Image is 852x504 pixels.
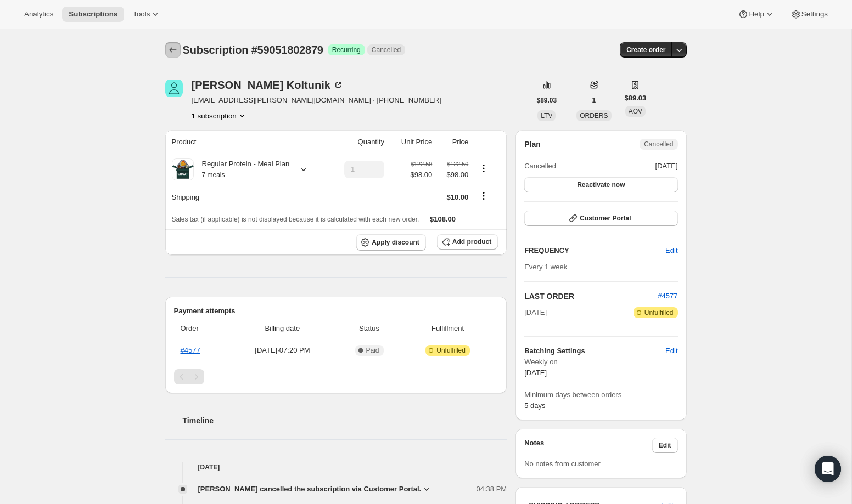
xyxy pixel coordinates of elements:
div: Open Intercom Messenger [815,456,841,482]
small: $122.50 [447,161,468,167]
span: No notes from customer [524,460,601,468]
span: $108.00 [430,215,456,223]
span: Billing date [231,323,334,334]
span: Weekly on [524,356,677,367]
th: Order [174,316,227,341]
span: Minimum days between orders [524,389,677,400]
span: Cindy Koltunik [165,80,183,97]
span: Settings [801,10,828,19]
div: [PERSON_NAME] Koltunik [192,80,344,90]
span: Recurring [332,46,361,54]
h2: FREQUENCY [524,245,665,256]
h2: LAST ORDER [524,291,658,302]
th: Product [165,130,328,154]
button: Apply discount [356,234,426,251]
div: Regular Protein - Meal Plan [194,158,290,180]
span: $89.03 [537,96,557,105]
button: $89.03 [530,93,564,108]
span: Fulfillment [404,323,491,334]
span: [EMAIL_ADDRESS][PERSON_NAME][DOMAIN_NAME] · [PHONE_NUMBER] [192,95,441,106]
button: [PERSON_NAME] cancelled the subscription via Customer Portal. [198,484,433,495]
h2: Plan [524,139,541,150]
span: $98.00 [410,169,432,180]
span: 1 [592,96,596,105]
span: [DATE] [524,307,547,318]
span: Add product [452,237,491,246]
button: #4577 [658,291,677,302]
span: [DATE] · 07:20 PM [231,345,334,356]
span: Status [341,323,397,334]
span: Edit [659,441,671,450]
span: Subscription #59051802879 [183,44,323,56]
button: Product actions [192,110,248,121]
button: Reactivate now [524,177,677,192]
img: product img [172,158,194,180]
span: 04:38 PM [477,484,507,495]
button: Create order [620,42,672,58]
h6: Batching Settings [524,346,665,356]
button: Edit [659,242,684,259]
th: Shipping [165,185,328,209]
span: $98.00 [439,169,468,180]
button: Subscriptions [62,7,124,22]
button: Help [731,7,781,22]
span: Cancelled [524,161,556,172]
span: Edit [665,245,677,256]
small: 7 meals [202,171,225,179]
span: Analytics [24,10,53,19]
button: Add product [437,234,498,250]
span: [DATE] [655,161,678,172]
span: Tools [133,10,150,19]
button: Customer Portal [524,211,677,226]
span: LTV [541,112,552,120]
small: $122.50 [411,161,432,167]
span: Create order [626,46,665,54]
a: #4577 [181,346,200,354]
span: 5 days [524,401,545,410]
button: Tools [126,7,167,22]
button: Analytics [18,7,60,22]
h2: Payment attempts [174,305,498,316]
span: Cancelled [644,140,673,149]
span: Subscriptions [69,10,117,19]
button: Product actions [475,162,492,174]
span: Sales tax (if applicable) is not displayed because it is calculated with each new order. [172,216,419,223]
span: [PERSON_NAME] cancelled the subscription via Customer Portal. [198,484,422,495]
a: #4577 [658,292,677,300]
span: Edit [665,346,677,356]
h4: [DATE] [165,462,507,473]
span: Every 1 week [524,263,567,271]
th: Price [435,130,472,154]
button: Edit [659,342,684,360]
span: $89.03 [625,93,647,104]
th: Unit Price [388,130,435,154]
span: ORDERS [580,112,608,120]
button: Shipping actions [475,190,492,202]
span: Apply discount [372,238,419,247]
span: Customer Portal [580,214,631,223]
span: Paid [366,346,379,355]
span: Unfulfilled [644,308,674,317]
h3: Notes [524,438,652,453]
span: [DATE] [524,369,547,377]
th: Quantity [328,130,388,154]
span: AOV [629,107,642,115]
button: Settings [784,7,834,22]
span: Help [749,10,764,19]
button: Edit [652,438,678,453]
span: Cancelled [372,46,401,54]
span: Reactivate now [577,180,625,189]
nav: Pagination [174,369,498,384]
span: $10.00 [447,193,469,201]
button: Subscriptions [165,42,181,58]
button: 1 [586,93,603,108]
span: Unfulfilled [436,346,466,355]
h2: Timeline [183,415,507,426]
